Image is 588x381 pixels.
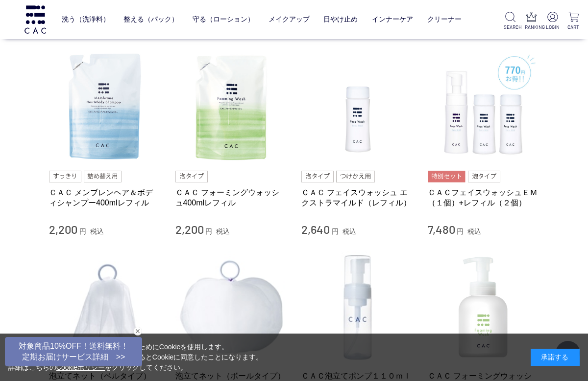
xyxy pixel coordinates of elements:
[323,8,358,31] a: 日やけ止め
[49,251,161,363] img: 泡立てネット（ベルタイプ）
[428,187,539,208] a: ＣＡＣフェイスウォッシュＥＭ（１個）+レフィル（２個）
[49,187,161,208] a: ＣＡＣ メンブレンヘア＆ボディシャンプー400mlレフィル
[457,227,464,235] span: 円
[175,171,208,182] img: 泡タイプ
[531,349,580,366] div: 承諾する
[336,171,374,182] img: つけかえ用
[84,171,122,182] img: 詰め替え用
[193,8,254,31] a: 守る（ローション）
[56,363,105,371] a: Cookieポリシー
[90,227,104,235] span: 税込
[79,227,86,235] span: 円
[269,8,310,31] a: メイクアップ
[49,51,161,163] img: ＣＡＣ メンブレンヘア＆ボディシャンプー400mlレフィル
[504,23,517,31] p: SEARCH
[567,12,580,31] a: CART
[428,222,455,236] span: 7,480
[175,187,287,208] a: ＣＡＣ フォーミングウォッシュ400mlレフィル
[525,23,538,31] p: RANKING
[123,8,178,31] a: 整える（パック）
[428,171,465,182] img: 特別セット
[301,171,334,182] img: 泡タイプ
[8,342,263,373] div: 当サイトでは、お客様へのサービス向上のためにCookieを使用します。 「承諾する」をクリックするか閲覧を続けるとCookieに同意したことになります。 詳細はこちらの をクリックしてください。
[49,222,77,236] span: 2,200
[332,227,339,235] span: 円
[62,8,110,31] a: 洗う（洗浄料）
[301,251,413,363] img: ＣＡＣ泡立てポンプ１１０ｍｌボトル
[343,227,356,235] span: 税込
[175,251,287,363] img: 泡立てネット（ボールタイプ）
[467,227,481,235] span: 税込
[23,5,48,33] img: logo
[301,51,413,163] img: ＣＡＣ フェイスウォッシュ エクストラマイルド（レフィル）
[301,222,330,236] span: 2,640
[546,23,559,31] p: LOGIN
[525,12,538,31] a: RANKING
[49,171,81,182] img: すっきり
[372,8,413,31] a: インナーケア
[428,51,539,163] img: ＣＡＣフェイスウォッシュＥＭ（１個）+レフィル（２個）
[427,8,462,31] a: クリーナー
[301,187,413,208] a: ＣＡＣ フェイスウォッシュ エクストラマイルド（レフィル）
[175,51,287,163] img: ＣＡＣ フォーミングウォッシュ400mlレフィル
[546,12,559,31] a: LOGIN
[468,171,500,182] img: 泡タイプ
[428,251,539,363] img: ＣＡＣ フォーミングウォッシュ専用泡立てポンプ500mlボトル
[205,227,212,235] span: 円
[216,227,230,235] span: 税込
[567,23,580,31] p: CART
[175,222,204,236] span: 2,200
[504,12,517,31] a: SEARCH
